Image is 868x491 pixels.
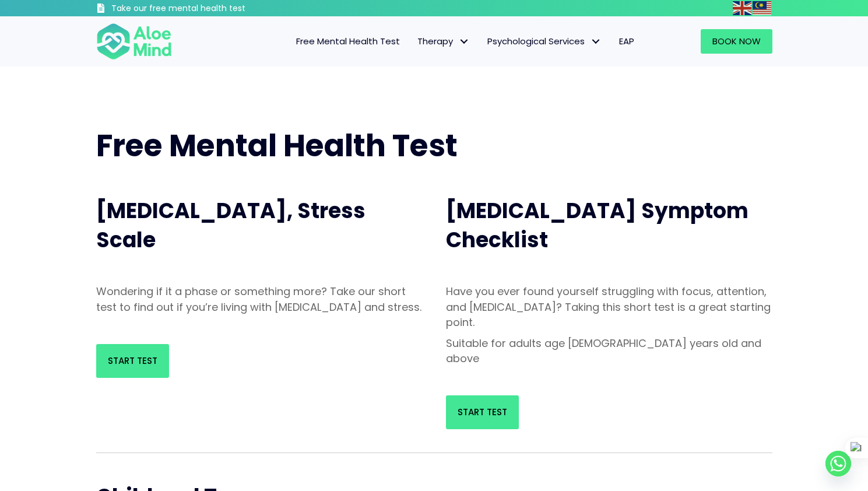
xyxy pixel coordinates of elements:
[96,284,423,314] p: Wondering if it a phase or something more? Take our short test to find out if you’re living with ...
[458,406,507,418] span: Start Test
[96,124,458,167] span: Free Mental Health Test
[96,3,308,16] a: Take our free mental health test
[96,196,366,255] span: [MEDICAL_DATA], Stress Scale
[588,33,605,50] span: Psychological Services: submenu
[287,29,409,54] a: Free Mental Health Test
[108,355,157,367] span: Start Test
[187,29,643,54] nav: Menu
[96,344,169,378] a: Start Test
[619,35,634,47] span: EAP
[733,1,753,15] a: English
[753,1,772,15] a: Malay
[446,336,772,366] p: Suitable for adults age [DEMOGRAPHIC_DATA] years old and above
[96,22,172,61] img: Aloe mind Logo
[610,29,643,54] a: EAP
[409,29,479,54] a: TherapyTherapy: submenu
[701,29,772,54] a: Book Now
[446,196,748,255] span: [MEDICAL_DATA] Symptom Checklist
[712,35,761,47] span: Book Now
[446,395,519,429] a: Start Test
[111,3,308,15] h3: Take our free mental health test
[487,35,602,47] span: Psychological Services
[479,29,610,54] a: Psychological ServicesPsychological Services: submenu
[296,35,400,47] span: Free Mental Health Test
[825,451,851,476] a: Whatsapp
[417,35,470,47] span: Therapy
[753,1,771,15] img: ms
[456,33,473,50] span: Therapy: submenu
[733,1,751,15] img: en
[446,284,772,329] p: Have you ever found yourself struggling with focus, attention, and [MEDICAL_DATA]? Taking this sh...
